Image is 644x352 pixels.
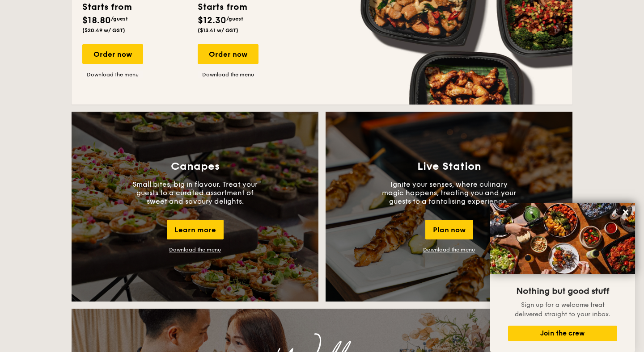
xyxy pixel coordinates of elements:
[515,301,610,318] span: Sign up for a welcome treat delivered straight to your inbox.
[490,203,635,274] img: DSC07876-Edit02-Large.jpeg
[82,71,143,78] a: Download the menu
[82,27,125,34] span: ($20.49 w/ GST)
[82,0,131,14] div: Starts from
[198,0,246,14] div: Starts from
[169,247,221,253] a: Download the menu
[423,247,475,253] a: Download the menu
[198,27,238,34] span: ($13.41 w/ GST)
[198,15,226,26] span: $12.30
[508,326,617,341] button: Join the crew
[111,16,128,22] span: /guest
[425,220,473,239] div: Plan now
[516,286,609,297] span: Nothing but good stuff
[171,160,220,173] h3: Canapes
[198,71,258,78] a: Download the menu
[198,44,258,64] div: Order now
[82,44,143,64] div: Order now
[382,180,516,205] p: Ignite your senses, where culinary magic happens, treating you and your guests to a tantalising e...
[82,15,111,26] span: $18.80
[128,180,262,205] p: Small bites, big in flavour. Treat your guests to a curated assortment of sweet and savoury delig...
[619,205,633,219] button: Close
[167,220,224,239] div: Learn more
[226,16,243,22] span: /guest
[417,160,481,173] h3: Live Station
